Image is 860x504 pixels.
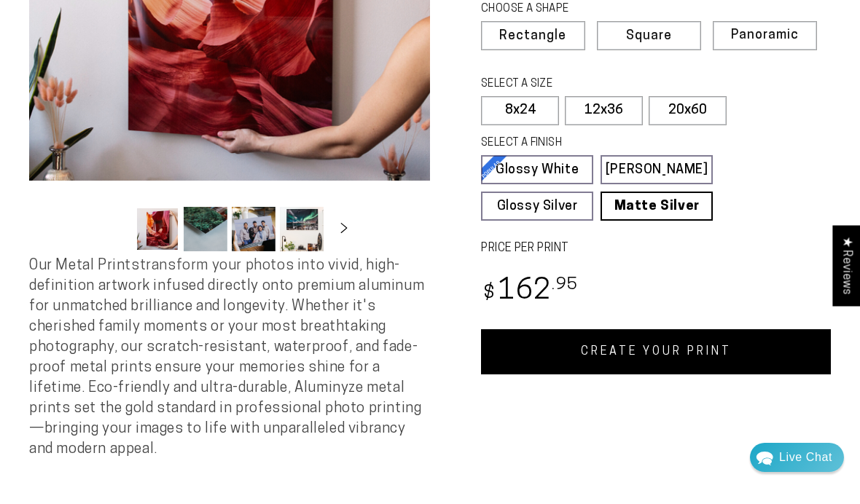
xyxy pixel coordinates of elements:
[481,76,676,92] legend: SELECT A SIZE
[481,240,831,257] label: PRICE PER PRINT
[481,277,578,306] bdi: 162
[481,329,831,374] a: CREATE YOUR PRINT
[649,96,727,125] label: 20x60
[750,443,844,472] div: Chat widget toggle
[184,207,227,251] button: Load image 2 in gallery view
[481,1,682,17] legend: CHOOSE A SHAPE
[481,135,685,151] legend: SELECT A FINISH
[601,192,713,221] a: Matte Silver
[499,30,566,43] span: Rectangle
[565,96,643,125] label: 12x36
[481,155,593,184] a: Glossy White
[280,207,324,251] button: Load image 4 in gallery view
[779,443,832,472] div: Contact Us Directly
[483,284,496,304] span: $
[136,207,179,251] button: Load image 1 in gallery view
[29,259,424,457] span: Our Metal Prints transform your photos into vivid, high-definition artwork infused directly onto ...
[481,96,559,125] label: 8x24
[99,213,131,245] button: Slide left
[731,28,799,42] span: Panoramic
[626,30,672,43] span: Square
[601,155,713,184] a: [PERSON_NAME]
[832,225,860,306] div: Click to open Judge.me floating reviews tab
[232,207,275,251] button: Load image 3 in gallery view
[481,192,593,221] a: Glossy Silver
[552,277,578,294] sup: .95
[328,213,360,245] button: Slide right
